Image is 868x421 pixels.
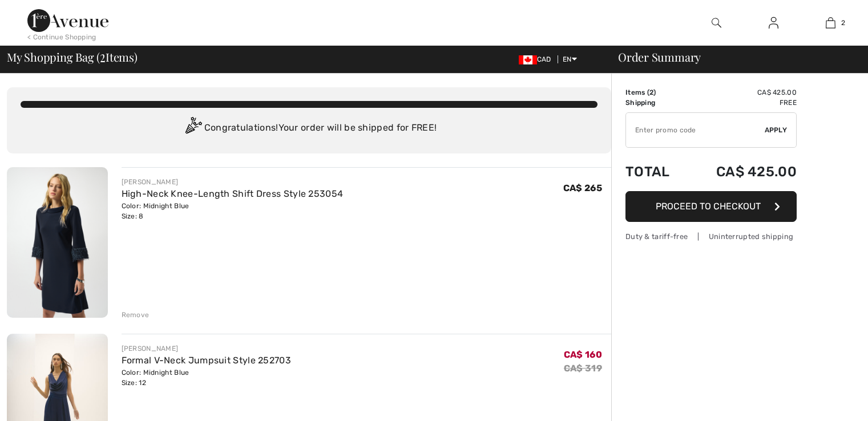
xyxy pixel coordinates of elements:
[7,167,108,318] img: High-Neck Knee-Length Shift Dress Style 253054
[122,188,344,199] a: High-Neck Knee-Length Shift Dress Style 253054
[564,363,602,374] s: CA$ 319
[122,177,344,187] div: [PERSON_NAME]
[760,16,788,30] a: Sign In
[625,98,686,108] td: Shipping
[122,310,150,320] div: Remove
[604,51,861,63] div: Order Summary
[686,87,797,98] td: CA$ 425.00
[712,16,721,30] img: search the website
[7,51,138,63] span: My Shopping Bag ( Items)
[626,113,765,147] input: Promo code
[841,18,845,28] span: 2
[625,87,686,98] td: Items ( )
[21,117,597,140] div: Congratulations! Your order will be shipped for FREE!
[769,16,778,30] img: My Info
[765,125,788,135] span: Apply
[563,55,577,63] span: EN
[519,55,537,64] img: Canadian Dollar
[122,367,292,388] div: Color: Midnight Blue Size: 12
[27,32,96,42] div: < Continue Shopping
[519,55,556,63] span: CAD
[27,9,108,32] img: 1ère Avenue
[656,201,761,212] span: Proceed to Checkout
[563,183,602,193] span: CA$ 265
[122,343,292,354] div: [PERSON_NAME]
[625,231,797,242] div: Duty & tariff-free | Uninterrupted shipping
[649,88,653,96] span: 2
[122,355,292,366] a: Formal V-Neck Jumpsuit Style 252703
[802,16,858,30] a: 2
[686,98,797,108] td: Free
[122,201,344,221] div: Color: Midnight Blue Size: 8
[625,191,797,222] button: Proceed to Checkout
[686,152,797,191] td: CA$ 425.00
[625,152,686,191] td: Total
[826,16,835,30] img: My Bag
[181,117,204,140] img: Congratulation2.svg
[100,48,106,63] span: 2
[564,349,602,360] span: CA$ 160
